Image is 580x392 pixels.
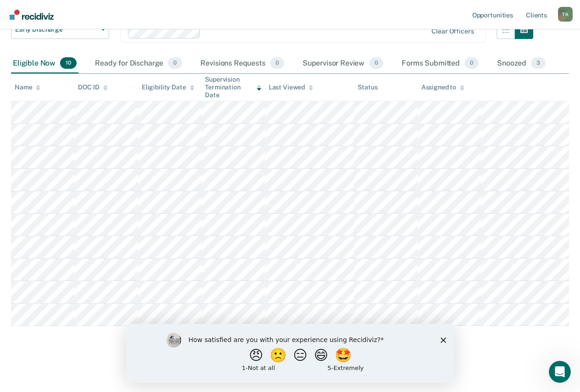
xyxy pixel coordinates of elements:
[531,57,546,69] span: 3
[10,10,54,20] img: Recidiviz
[205,76,261,99] div: Supervision Termination Date
[78,83,107,91] div: DOC ID
[270,57,284,69] span: 0
[369,57,383,69] span: 0
[11,54,78,74] div: Eligible Now10
[431,28,474,35] div: Clear officers
[421,83,464,91] div: Assigned to
[15,83,40,91] div: Name
[301,54,386,74] div: Supervisor Review0
[558,7,573,22] button: Profile dropdown button
[269,83,313,91] div: Last Viewed
[93,54,184,74] div: Ready for Discharge0
[168,57,182,69] span: 0
[495,54,547,74] div: Snoozed3
[11,21,109,39] button: Early Discharge
[558,7,573,22] div: T K
[126,324,454,383] iframe: Survey by Kim from Recidiviz
[142,83,194,91] div: Eligibility Date
[549,361,571,383] iframe: Intercom live chat
[15,26,98,33] span: Early Discharge
[400,54,481,74] div: Forms Submitted0
[199,54,286,74] div: Revisions Requests0
[60,57,77,69] span: 10
[464,57,479,69] span: 0
[358,83,377,91] div: Status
